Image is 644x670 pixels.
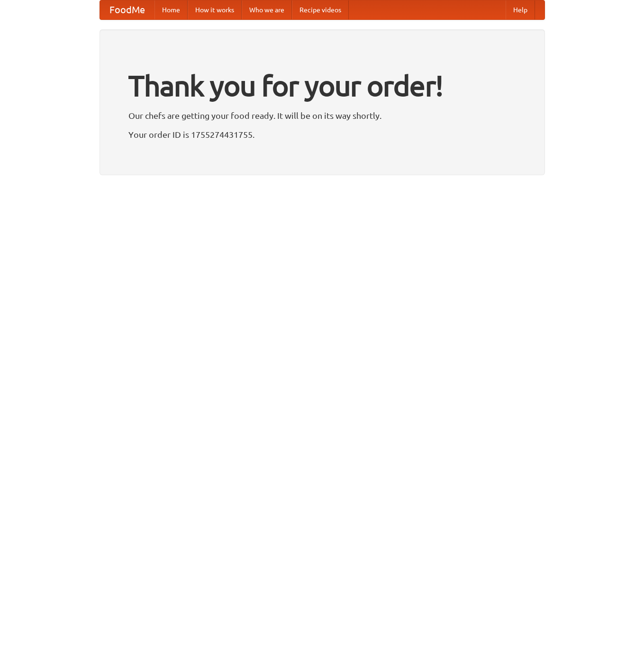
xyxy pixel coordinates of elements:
a: How it works [188,0,242,19]
a: Help [506,0,535,19]
a: Home [154,0,188,19]
p: Our chefs are getting your food ready. It will be on its way shortly. [128,108,516,123]
a: FoodMe [100,0,154,19]
a: Who we are [242,0,292,19]
p: Your order ID is 1755274431755. [128,127,516,142]
a: Recipe videos [292,0,349,19]
h1: Thank you for your order! [128,63,516,108]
